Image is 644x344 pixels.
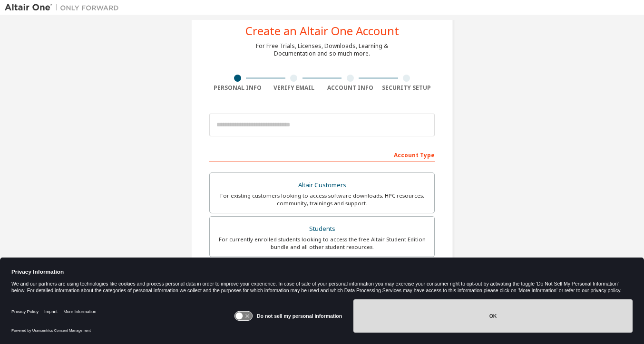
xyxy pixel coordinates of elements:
[215,179,429,192] div: Altair Customers
[215,236,429,251] div: For currently enrolled students looking to access the free Altair Student Edition bundle and all ...
[215,222,429,236] div: Students
[245,25,399,37] div: Create an Altair One Account
[379,84,435,92] div: Security Setup
[266,84,322,92] div: Verify Email
[209,84,266,92] div: Personal Info
[5,3,124,12] img: Altair One
[209,147,435,162] div: Account Type
[322,84,379,92] div: Account Info
[256,42,388,57] div: For Free Trials, Licenses, Downloads, Learning & Documentation and so much more.
[215,192,429,207] div: For existing customers looking to access software downloads, HPC resources, community, trainings ...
